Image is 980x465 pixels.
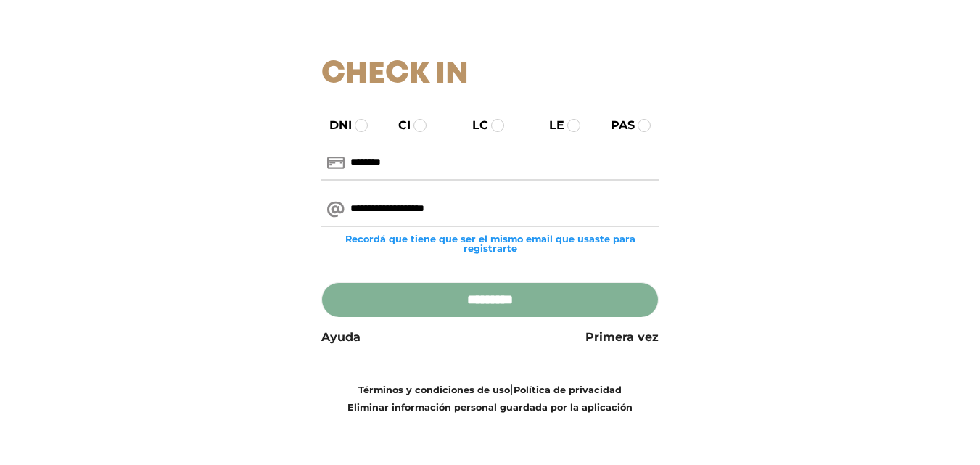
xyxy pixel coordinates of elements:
[598,117,635,134] label: PAS
[385,117,411,134] label: CI
[347,402,633,413] a: Eliminar información personal guardada por la aplicación
[310,381,670,416] div: |
[321,234,659,253] small: Recordá que tiene que ser el mismo email que usaste para registrarte
[321,57,659,93] h1: Check In
[321,329,361,346] a: Ayuda
[316,117,352,134] label: DNI
[459,117,488,134] label: LC
[585,329,659,346] a: Primera vez
[514,384,622,395] a: Política de privacidad
[358,384,510,395] a: Términos y condiciones de uso
[536,117,564,134] label: LE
